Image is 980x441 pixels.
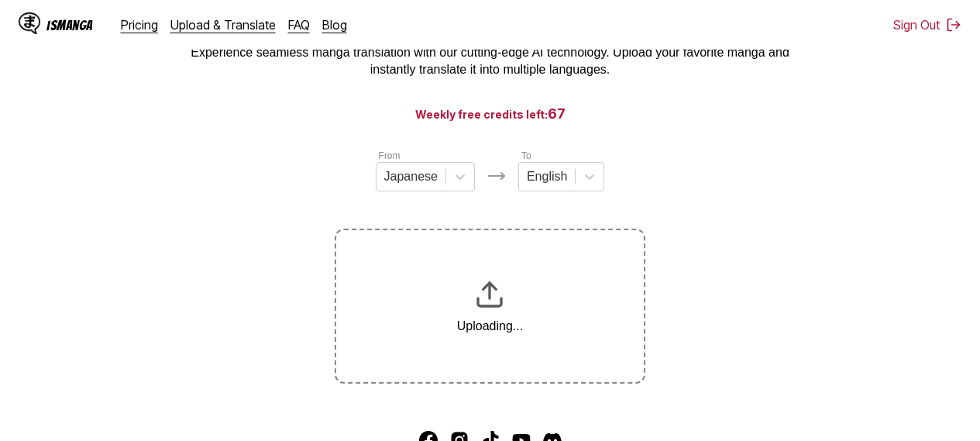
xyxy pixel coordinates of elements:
[19,12,40,34] img: IsManga Logo
[288,17,310,33] a: FAQ
[181,44,800,79] p: Experience seamless manga translation with our cutting-edge AI technology. Upload your favorite m...
[457,319,523,333] p: Uploading...
[46,18,93,33] div: IsManga
[893,17,961,33] button: Sign Out
[19,12,121,37] a: IsManga LogoIsManga
[487,167,506,185] img: Languages icon
[521,150,531,161] label: To
[121,17,158,33] a: Pricing
[379,150,401,161] label: From
[170,17,276,33] a: Upload & Translate
[37,104,943,123] h3: Weekly free credits left:
[548,105,566,122] span: 67
[946,17,961,33] img: Sign out
[322,17,347,33] a: Blog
